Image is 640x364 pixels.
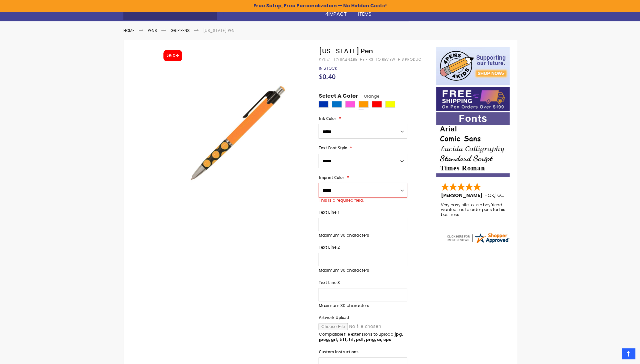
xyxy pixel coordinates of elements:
[318,280,340,285] span: Text Line 3
[436,112,510,177] img: font-personalization-examples
[441,192,485,199] span: [PERSON_NAME]
[318,116,336,121] span: Ink Color
[345,101,355,108] div: Pink
[318,268,407,273] p: Maximum 30 characters
[446,232,510,244] img: 4pens.com widget logo
[318,101,329,108] div: Blue
[436,47,510,85] img: 4pens 4 kids
[318,332,407,342] p: Compatible file extensions to upload:
[332,101,342,108] div: Blue Light
[318,72,335,81] span: $0.40
[170,28,190,33] a: Grip Pens
[372,101,382,108] div: Red
[318,145,347,151] span: Text Font Style
[485,192,544,199] span: - ,
[318,198,407,203] div: This is a required field.
[203,28,234,33] li: [US_STATE] Pen
[318,66,337,71] div: Availability
[318,315,349,320] span: Artwork Upload
[353,57,423,62] a: Be the first to review this product
[123,28,134,33] a: Home
[495,192,544,199] span: [GEOGRAPHIC_DATA]
[318,349,358,355] span: Custom Instructions
[318,92,358,101] span: Select A Color
[334,57,353,63] div: Louisana
[167,53,179,58] div: 5% OFF
[318,209,340,215] span: Text Line 1
[441,203,506,217] div: Very easy site to use boyfriend wanted me to order pens for his business
[318,65,337,71] span: In stock
[436,87,510,111] img: Free shipping on orders over $199
[318,175,344,180] span: Imprint Color
[318,46,373,56] span: [US_STATE] Pen
[488,192,494,199] span: OK
[318,244,340,250] span: Text Line 2
[385,101,395,108] div: Yellow
[358,93,379,99] span: Orange
[318,331,403,342] strong: jpg, jpeg, gif, tiff, tif, pdf, png, ai, eps
[446,240,510,245] a: 4pens.com certificate URL
[318,57,331,63] strong: SKU
[157,56,309,209] img: louisiana_siade_orange_1.jpg
[148,28,157,33] a: Pens
[359,101,369,108] div: Orange
[318,233,407,238] p: Maximum 30 characters
[318,303,407,308] p: Maximum 30 characters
